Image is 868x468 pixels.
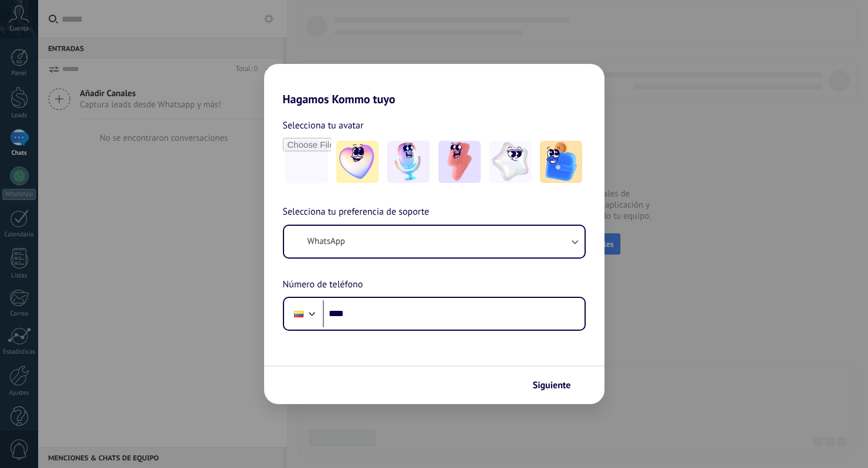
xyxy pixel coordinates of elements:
[264,64,604,106] h2: Hagamos Kommo tuyo
[387,141,430,183] img: -2.jpeg
[533,381,571,389] span: Siguiente
[283,205,430,220] span: Selecciona tu preferencia de soporte
[540,141,582,183] img: -5.jpeg
[528,375,587,395] button: Siguiente
[308,236,345,247] span: WhatsApp
[288,301,310,326] div: Ecuador: + 593
[336,141,379,183] img: -1.jpeg
[438,141,481,183] img: -3.jpeg
[283,277,363,293] span: Número de teléfono
[283,118,364,133] span: Selecciona tu avatar
[489,141,532,183] img: -4.jpeg
[284,226,585,257] button: WhatsApp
